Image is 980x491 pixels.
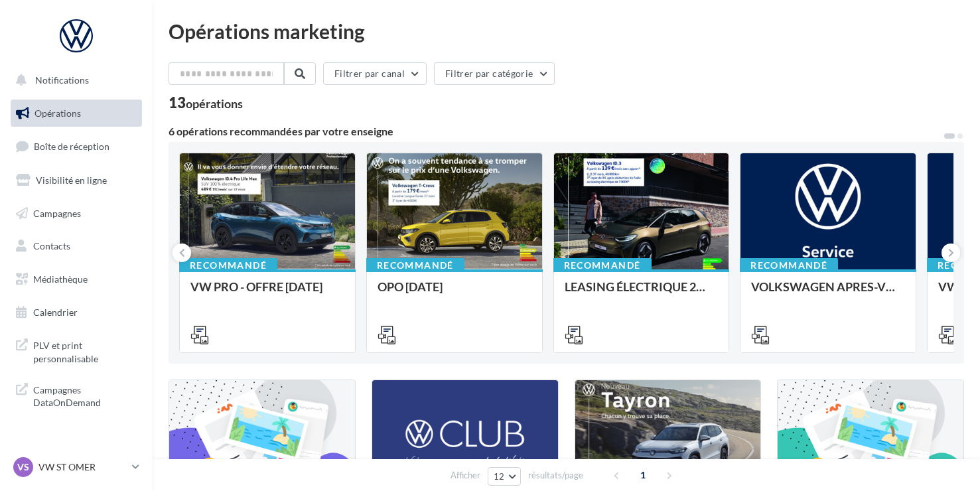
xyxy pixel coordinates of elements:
[169,21,964,41] div: Opérations marketing
[169,96,243,110] div: 13
[186,98,243,109] div: opérations
[35,107,81,119] span: Opérations
[8,299,145,326] a: Calendrier
[190,280,344,307] div: VW PRO - OFFRE [DATE]
[378,280,531,307] div: OPO [DATE]
[8,66,139,94] button: Notifications
[8,167,145,194] a: Visibilité en ligne
[33,207,81,218] span: Campagnes
[8,100,145,127] a: Opérations
[565,280,719,307] div: LEASING ÉLECTRIQUE 2025
[169,126,943,137] div: 6 opérations recommandées par votre enseigne
[751,280,905,307] div: VOLKSWAGEN APRES-VENTE
[632,464,654,486] span: 1
[8,232,145,260] a: Contacts
[36,175,107,186] span: Visibilité en ligne
[740,258,838,273] div: Recommandé
[8,200,145,228] a: Campagnes
[553,258,652,273] div: Recommandé
[8,331,145,370] a: PLV et print personnalisable
[17,460,29,474] span: VS
[8,132,145,161] a: Boîte de réception
[434,62,555,85] button: Filtrer par catégorie
[8,376,145,415] a: Campagnes DataOnDemand
[33,273,88,285] span: Médiathèque
[488,467,522,486] button: 12
[11,455,142,480] a: VS VW ST OMER
[528,469,583,482] span: résultats/page
[451,469,480,482] span: Afficher
[179,258,277,273] div: Recommandé
[33,381,137,409] span: Campagnes DataOnDemand
[494,471,505,482] span: 12
[34,141,109,152] span: Boîte de réception
[323,62,427,85] button: Filtrer par canal
[38,460,127,474] p: VW ST OMER
[8,265,145,293] a: Médiathèque
[33,336,137,365] span: PLV et print personnalisable
[35,74,89,86] span: Notifications
[33,240,70,251] span: Contacts
[33,307,78,318] span: Calendrier
[366,258,464,273] div: Recommandé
